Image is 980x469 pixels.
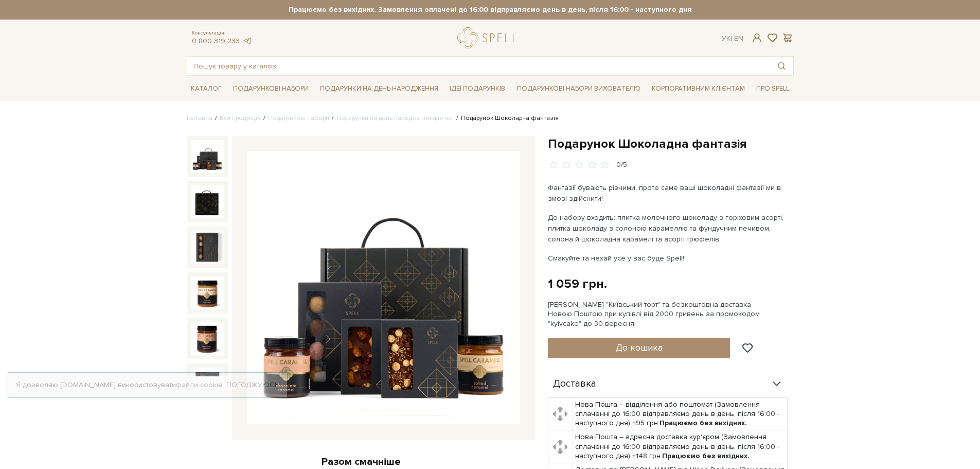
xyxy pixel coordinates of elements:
[722,34,743,43] div: Ук
[553,379,596,389] span: Доставка
[573,430,788,463] td: Нова Пошта – адресна доставка кур'єром (Замовлення сплаченні до 16:00 відправляємо день в день, п...
[192,30,253,37] span: Консультація:
[660,419,747,427] b: Працюємо без вихідних.
[191,276,224,309] img: Подарунок Шоколадна фантазія
[446,81,509,97] a: Ідеї подарунків
[242,37,253,45] a: telegram
[616,160,627,170] div: 0/5
[548,338,730,358] button: До кошика
[336,114,454,122] a: Подарунки на день народження для неї
[191,322,224,355] img: Подарунок Шоколадна фантазія
[454,114,559,123] li: Подарунок Шоколадна фантазія
[752,81,793,97] a: Про Spell
[187,57,770,75] input: Пошук товару у каталозі
[8,380,287,390] div: Я дозволяю [DOMAIN_NAME] використовувати
[191,231,224,264] img: Подарунок Шоколадна фантазія
[176,380,223,389] a: файли cookie
[229,81,313,97] a: Подарункові набори
[247,151,520,424] img: Подарунок Шоколадна фантазія
[316,81,442,97] a: Подарунки на День народження
[662,451,750,460] b: Працюємо без вихідних.
[548,182,789,204] p: Фантазії бувають різними, проте саме ваші шоколадні фантазії ми в змозі здійснити!
[192,37,240,45] a: 0 800 319 233
[548,276,607,292] div: 1 059 грн.
[187,455,536,468] div: Разом смачніше
[513,80,645,97] a: Подарункові набори вихователю
[573,397,788,430] td: Нова Пошта – відділення або поштомат (Замовлення сплаченні до 16:00 відправляємо день в день, піс...
[187,81,226,97] a: Каталог
[191,140,224,173] img: Подарунок Шоколадна фантазія
[220,114,261,122] a: Вся продукція
[548,136,794,152] h1: Подарунок Шоколадна фантазія
[187,114,212,122] a: Головна
[457,27,522,48] a: logo
[648,80,749,97] a: Корпоративним клієнтам
[616,342,663,353] span: До кошика
[734,34,743,43] a: En
[226,380,279,390] a: Погоджуюсь
[770,57,793,75] button: Пошук товару у каталозі
[548,253,789,264] p: Смакуйте та нехай усе у вас буде Spell!
[548,212,789,245] p: До набору входить: плитка молочного шоколаду з горіховим асорті, плитка шоколаду з солоною караме...
[191,368,224,401] img: Подарунок Шоколадна фантазія
[187,5,794,14] strong: Працюємо без вихідних. Замовлення оплачені до 16:00 відправляємо день в день, після 16:00 - насту...
[548,300,794,328] div: [PERSON_NAME] "Київський торт" та безкоштовна доставка Новою Поштою при купівлі від 2000 гривень ...
[730,34,732,43] span: |
[268,114,329,122] a: Подарункові набори
[191,185,224,218] img: Подарунок Шоколадна фантазія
